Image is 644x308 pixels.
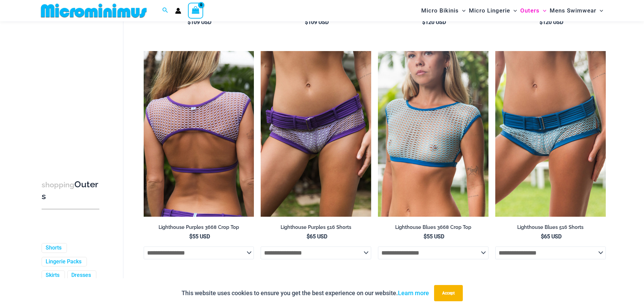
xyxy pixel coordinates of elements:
h3: Outers [42,179,99,202]
h2: Lighthouse Blues 3668 Crop Top [378,224,488,231]
span: $ [188,19,191,25]
a: Lighthouse Purples 3668 Crop Top 01Lighthouse Purples 3668 Crop Top 516 Short 02Lighthouse Purple... [144,51,254,217]
a: View Shopping Cart, empty [188,3,204,18]
bdi: 55 USD [189,233,210,240]
span: Outers [520,2,540,19]
bdi: 55 USD [424,233,444,240]
bdi: 120 USD [540,19,563,25]
a: Lighthouse Blues 516 Short 01Lighthouse Blues 516 Short 03Lighthouse Blues 516 Short 03 [495,51,606,217]
a: Micro LingerieMenu ToggleMenu Toggle [467,2,519,19]
span: Menu Toggle [540,2,546,19]
iframe: TrustedSite Certified [42,23,102,158]
span: $ [305,19,308,25]
span: shopping [42,181,74,189]
a: OutersMenu ToggleMenu Toggle [519,2,548,19]
a: Account icon link [175,8,181,14]
bdi: 65 USD [307,233,327,240]
span: Menu Toggle [459,2,466,19]
a: Learn more [398,289,429,297]
a: Lighthouse Blues 3668 Crop Top [378,224,488,233]
span: $ [541,233,544,240]
a: Dresses [71,272,91,279]
img: Lighthouse Purples 3668 Crop Top 516 Short 02 [144,51,254,217]
h2: Lighthouse Purples 516 Shorts [261,224,371,231]
span: $ [422,19,425,25]
a: Lighthouse Blues 516 Shorts [495,224,606,233]
span: $ [307,233,310,240]
span: $ [540,19,543,25]
button: Accept [434,285,463,301]
a: Skirts [46,272,59,279]
a: Lighthouse Blues 3668 Crop Top 01Lighthouse Blues 3668 Crop Top 02Lighthouse Blues 3668 Crop Top 02 [378,51,488,217]
img: Lighthouse Blues 3668 Crop Top 01 [378,51,488,217]
a: Lighthouse Purples 516 Short 01Lighthouse Purples 3668 Crop Top 516 Short 01Lighthouse Purples 36... [261,51,371,217]
span: Menu Toggle [596,2,603,19]
img: MM SHOP LOGO FLAT [38,3,149,18]
a: Shorts [46,244,62,252]
span: $ [424,233,427,240]
a: Lighthouse Purples 3668 Crop Top [144,224,254,233]
nav: Site Navigation [419,1,606,20]
bdi: 120 USD [422,19,446,25]
a: Search icon link [162,6,168,15]
span: Micro Lingerie [469,2,510,19]
h2: Lighthouse Blues 516 Shorts [495,224,606,231]
a: Lighthouse Purples 516 Shorts [261,224,371,233]
a: Micro BikinisMenu ToggleMenu Toggle [420,2,467,19]
a: Lingerie Packs [46,258,81,265]
span: Micro Bikinis [421,2,459,19]
span: Menu Toggle [510,2,517,19]
a: Mens SwimwearMenu ToggleMenu Toggle [548,2,605,19]
h2: Lighthouse Purples 3668 Crop Top [144,224,254,231]
span: Mens Swimwear [550,2,596,19]
bdi: 109 USD [305,19,329,25]
bdi: 109 USD [188,19,211,25]
p: This website uses cookies to ensure you get the best experience on our website. [182,288,429,298]
span: $ [189,233,192,240]
img: Lighthouse Blues 516 Short 01 [495,51,606,217]
img: Lighthouse Purples 516 Short 01 [261,51,371,217]
bdi: 65 USD [541,233,562,240]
